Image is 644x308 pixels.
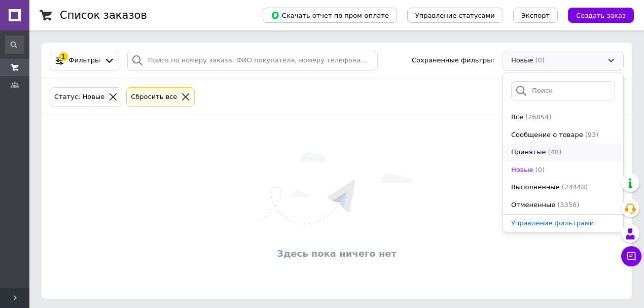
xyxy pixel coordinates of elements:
[69,56,100,65] span: Фильтры
[557,201,579,209] span: (3358)
[562,183,588,191] span: (23448)
[271,11,389,20] span: Скачать отчет по пром-оплате
[548,148,562,156] span: (48)
[511,200,555,210] span: Отмененные
[511,148,546,157] span: Принятые
[535,166,545,174] span: (0)
[558,11,634,19] a: Создать заказ
[415,12,495,19] span: Управление статусами
[263,8,397,23] button: Скачать отчет по пром-оплате
[621,246,641,266] button: Чат с покупателем
[511,130,583,140] span: Сообщение о товаре
[576,12,626,19] span: Создать заказ
[60,9,147,21] h1: Список заказов
[511,183,560,192] span: Выполненные
[412,56,494,65] span: Сохраненные фильтры:
[47,247,627,260] div: Здесь пока ничего нет
[52,92,106,102] div: Статус: Новые
[129,92,179,102] div: Сбросить все
[511,81,615,101] input: Поиск
[525,113,552,121] span: (26854)
[513,8,558,23] button: Экспорт
[407,8,503,23] button: Управление статусами
[511,113,523,122] span: Все
[585,131,599,139] span: (93)
[568,8,634,23] button: Создать заказ
[59,52,68,61] div: 1
[511,219,594,227] span: Управление фильтрами
[511,165,533,175] span: Новые
[127,51,378,71] input: Поиск по номеру заказа, ФИО покупателя, номеру телефона, Email, номеру накладной
[521,12,550,19] span: Экспорт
